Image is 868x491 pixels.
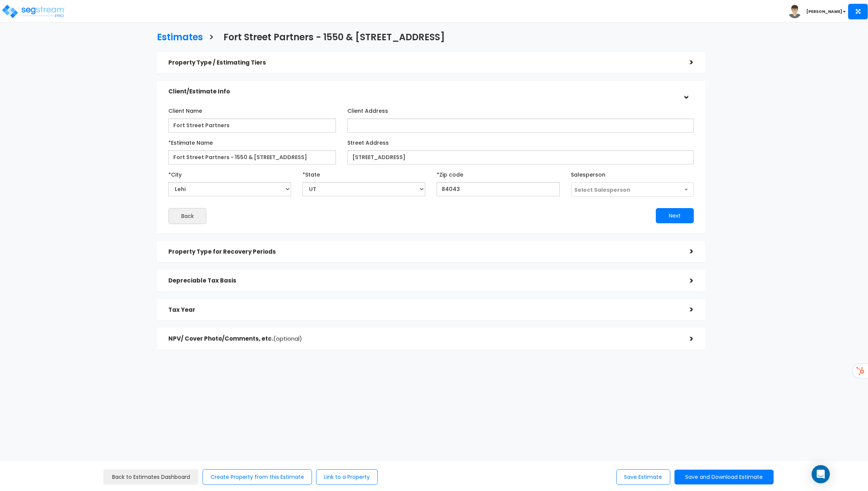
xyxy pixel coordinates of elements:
label: Client Name [168,104,202,115]
h3: Estimates [157,32,203,44]
h5: Depreciable Tax Basis [168,278,679,284]
button: Link to a Property [316,469,378,485]
a: Back to Estimates Dashboard [103,469,198,485]
h5: Property Type for Recovery Periods [168,249,679,255]
label: Client Address [347,104,388,115]
div: > [679,275,694,287]
label: *State [303,168,320,178]
span: (optional) [273,335,302,343]
label: Street Address [347,136,389,147]
a: Fort Street Partners - 1550 & [STREET_ADDRESS] [218,25,445,48]
button: Save Estimate [616,469,670,485]
img: logo_pro_r.png [1,4,66,19]
h3: Fort Street Partners - 1550 & [STREET_ADDRESS] [223,32,445,44]
button: Save and Download Estimate [675,470,774,485]
span: Select Salesperson [575,186,631,194]
label: *Zip code [437,168,463,178]
label: *Estimate Name [168,136,213,147]
div: > [680,84,692,99]
a: Estimates [151,25,203,48]
button: Create Property from this Estimate [203,469,312,485]
label: *City [168,168,182,178]
button: Back [168,208,206,224]
div: > [679,246,694,257]
div: Open Intercom Messenger [812,465,830,483]
div: > [679,333,694,345]
img: avatar.png [788,5,801,18]
b: [PERSON_NAME] [806,9,842,14]
div: > [679,57,694,68]
h5: Property Type / Estimating Tiers [168,60,679,66]
h5: Client/Estimate Info [168,88,679,95]
h5: NPV/ Cover Photo/Comments, etc. [168,336,679,342]
label: Salesperson [571,168,606,178]
h5: Tax Year [168,307,679,313]
div: > [679,304,694,316]
button: Next [656,208,694,223]
h3: > [209,32,214,44]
